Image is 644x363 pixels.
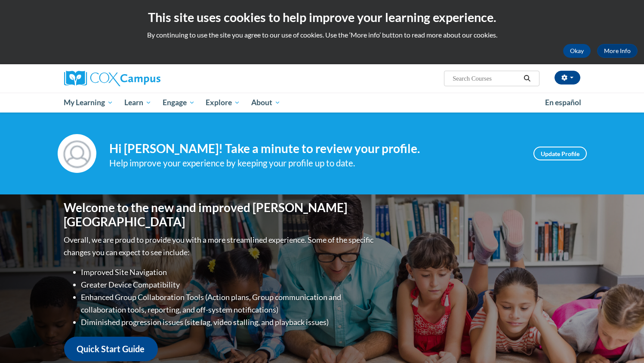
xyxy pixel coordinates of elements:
a: Cox Campus [64,71,228,86]
a: About [246,93,286,113]
h1: Welcome to the new and improved [PERSON_NAME][GEOGRAPHIC_DATA] [64,200,376,229]
img: Profile Image [58,134,96,173]
a: En español [539,94,587,112]
div: Main menu [51,93,593,113]
p: By continuing to use the site you agree to our use of cookies. Use the ‘More info’ button to read... [6,30,638,40]
img: Cox Campus [64,71,160,86]
span: My Learning [64,97,113,108]
a: My Learning [59,93,119,113]
button: Account Settings [555,71,580,84]
span: En español [545,98,581,107]
button: Search [521,73,533,84]
a: Quick Start Guide [64,337,158,361]
p: Overall, we are proud to provide you with a more streamlined experience. Some of the specific cha... [64,234,376,259]
div: Help improve your experience by keeping your profile up to date. [109,156,521,170]
span: Explore [206,97,240,108]
a: More Info [597,44,638,58]
li: Enhanced Group Collaboration Tools (Action plans, Group communication and collaboration tools, re... [81,291,376,316]
span: Engage [163,97,195,108]
a: Engage [157,93,200,113]
li: Diminished progression issues (site lag, video stalling, and playback issues) [81,316,376,329]
iframe: Button to launch messaging window [610,329,637,356]
h4: Hi [PERSON_NAME]! Take a minute to review your profile. [109,141,521,156]
span: About [251,97,280,108]
li: Greater Device Compatibility [81,279,376,291]
a: Learn [119,93,157,113]
button: Okay [563,44,591,58]
a: Explore [200,93,246,113]
h2: This site uses cookies to help improve your learning experience. [6,9,638,26]
li: Improved Site Navigation [81,266,376,279]
a: Update Profile [533,147,587,160]
span: Learn [124,97,151,108]
input: Search Courses [452,73,521,84]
